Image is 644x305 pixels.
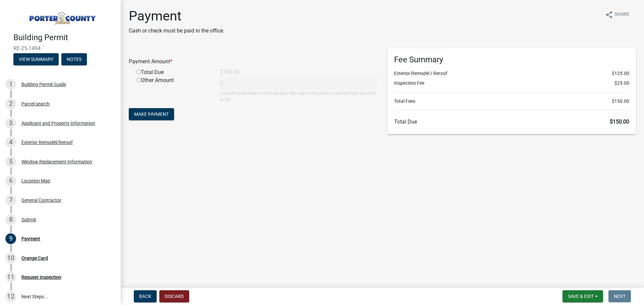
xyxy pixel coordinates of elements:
div: Request Inspection [21,275,61,280]
div: Payment Amount [124,58,382,66]
div: Window Replacement Information [21,159,92,164]
span: $150.00 [612,98,629,105]
wm-modal-confirm: Notes [61,57,87,62]
button: Discard [159,290,189,302]
span: $150.00 [610,119,629,125]
wm-modal-confirm: Summary [13,57,59,62]
li: Exterior Remodel / Reroof [394,70,629,77]
div: Building Permit Guide [21,82,66,87]
div: 10 [5,253,16,263]
span: Share [614,11,629,19]
span: Save & Exit [568,294,594,299]
button: Save & Exit [562,290,603,302]
span: Back [139,294,151,299]
img: Porter County, Indiana [13,7,110,26]
button: Make Payment [129,108,174,120]
div: 5 [5,156,16,167]
div: Payment [21,236,40,241]
p: Cash or check must be paid in the office. [129,27,224,35]
div: Orange Card [21,256,48,260]
div: 6 [5,175,16,186]
div: 9 [5,233,16,244]
div: 11 [5,272,16,283]
button: Notes [61,53,87,65]
div: Applicant and Property Information [21,121,95,126]
div: 8 [5,214,16,225]
div: Exterior Remodel/Reroof [21,140,73,145]
li: Total Fees [394,98,629,105]
div: 1 [5,79,16,90]
h6: Fee Summary [394,55,629,65]
button: shareShare [600,8,635,21]
div: Submit [21,217,36,222]
span: $125.00 [612,70,629,77]
button: Back [134,290,157,302]
div: 3 [5,118,16,129]
div: Other Amount [131,76,215,103]
span: Next [614,294,626,299]
button: Next [608,290,631,302]
button: View Summary [13,53,59,65]
i: share [605,11,613,19]
div: 12 [5,291,16,302]
span: RE-25-1494 [13,45,107,52]
span: Make Payment [134,111,169,117]
div: Total Due [131,68,215,76]
div: General Contractor [21,198,61,203]
div: 7 [5,195,16,206]
div: Parcel search [21,101,50,106]
span: $25.00 [614,80,629,87]
li: Inspection Fee [394,80,629,87]
h6: Total Due [394,119,629,125]
div: 4 [5,137,16,148]
div: 2 [5,98,16,109]
h1: Payment [129,8,224,24]
h4: Building Permit [13,33,115,43]
div: Location Map [21,178,50,183]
